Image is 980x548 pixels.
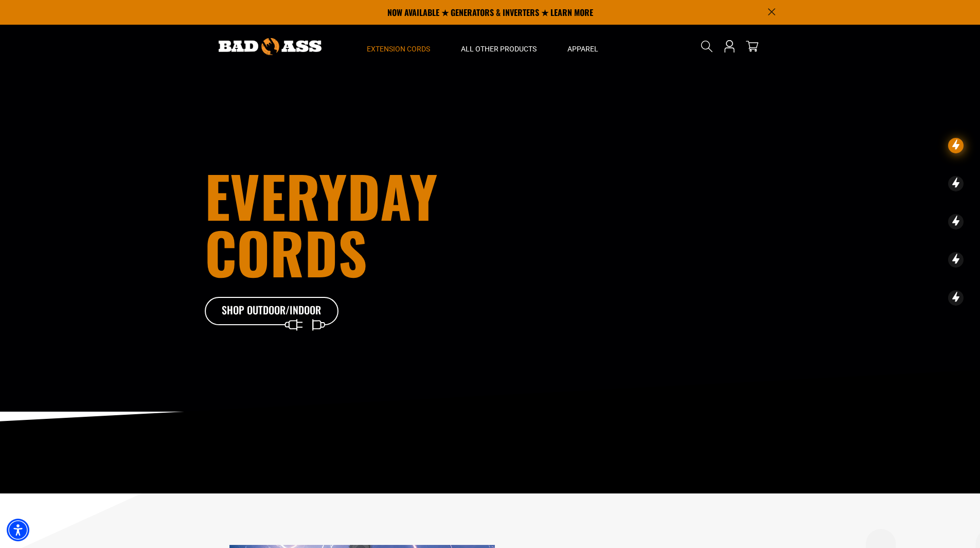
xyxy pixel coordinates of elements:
a: Open this option [721,25,738,68]
summary: All Other Products [446,25,552,68]
summary: Apparel [552,25,614,68]
h1: Everyday cords [205,167,547,280]
img: Bad Ass Extension Cords [219,38,322,55]
summary: Search [699,38,715,55]
div: Accessibility Menu [7,519,29,541]
span: All Other Products [461,44,537,54]
span: Extension Cords [367,44,430,54]
summary: Extension Cords [351,25,446,68]
a: cart [744,40,760,52]
span: Apparel [567,44,598,54]
a: Shop Outdoor/Indoor [205,297,338,326]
